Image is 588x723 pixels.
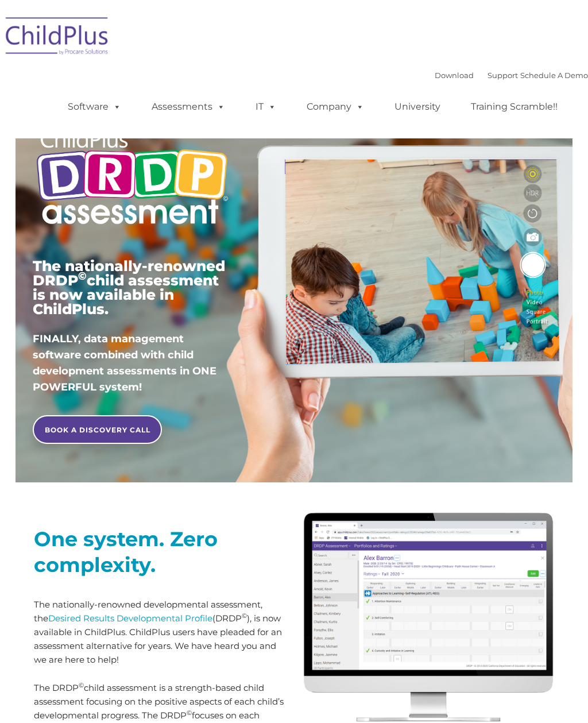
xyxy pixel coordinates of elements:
a: Assessments [140,95,237,118]
a: Software [56,95,133,118]
p: The nationally-renowned developmental assessment, the (DRDP ), is now available in ChildPlus. Chi... [34,598,286,667]
sup: © [242,612,247,620]
font: | [435,71,588,80]
sup: © [187,709,192,717]
a: University [383,95,452,118]
a: Download [435,71,474,80]
a: Support [488,71,518,80]
a: Desired Results Developmental Profile [48,613,212,624]
a: Company [295,95,376,118]
a: BOOK A DISCOVERY CALL [33,415,162,444]
span: FINALLY, data management software combined with child development assessments in ONE POWERFUL sys... [33,332,216,393]
a: Schedule A Demo [520,71,588,80]
a: Training Scramble!! [459,95,569,118]
strong: One system. Zero complexity. [34,527,218,577]
span: The nationally-renowned DRDP child assessment is now available in ChildPlus. [33,257,225,318]
a: IT [244,95,288,118]
sup: © [78,269,87,283]
img: Copyright - DRDP Logo Light [33,118,231,239]
sup: © [79,681,84,689]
